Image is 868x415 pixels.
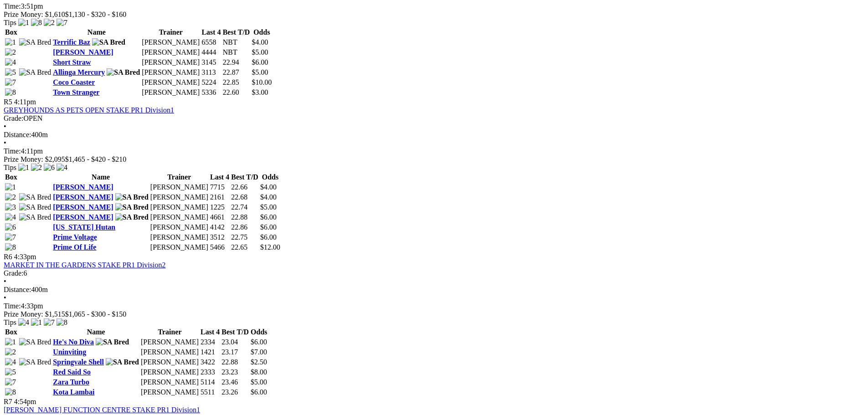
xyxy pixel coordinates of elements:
td: 4444 [201,48,221,57]
img: 4 [5,213,16,221]
td: 4661 [210,213,230,222]
img: SA Bred [106,358,139,366]
td: 23.26 [221,388,249,397]
a: Short Straw [53,58,91,66]
img: 1 [5,38,16,46]
div: 3:51pm [4,2,864,10]
img: 8 [5,88,16,97]
span: $1,065 - $300 - $150 [65,310,127,318]
td: [PERSON_NAME] [150,193,209,202]
td: 5336 [201,88,221,97]
span: R5 [4,98,12,106]
img: SA Bred [115,193,149,201]
div: 400m [4,286,864,294]
td: [PERSON_NAME] [141,68,200,77]
img: 8 [31,19,42,27]
a: [PERSON_NAME] [53,193,113,201]
th: Last 4 [201,28,221,37]
td: 6558 [201,38,221,47]
th: Last 4 [200,328,220,337]
img: 4 [5,58,16,67]
div: 6 [4,269,864,277]
th: Best T/D [222,28,251,37]
span: Grade: [4,269,24,277]
td: 3422 [200,358,220,367]
th: Trainer [150,173,209,182]
td: [PERSON_NAME] [141,78,200,87]
img: 1 [18,164,29,172]
td: [PERSON_NAME] [140,348,199,357]
img: SA Bred [19,38,51,46]
a: [US_STATE] Hutan [53,223,115,231]
td: 7715 [210,183,230,192]
span: $7.00 [251,348,267,356]
span: $5.00 [252,68,268,76]
span: $8.00 [251,368,267,376]
td: 23.46 [221,378,249,387]
td: [PERSON_NAME] [140,368,199,377]
a: He's No Diva [53,338,94,346]
img: 2 [31,164,42,172]
a: Uninviting [53,348,86,356]
a: Red Said So [53,368,91,376]
span: $4.00 [260,193,277,201]
img: 2 [5,48,16,56]
span: Tips [4,164,16,171]
td: [PERSON_NAME] [140,338,199,347]
th: Odds [250,328,267,337]
img: 8 [56,318,67,327]
img: 7 [56,19,67,27]
img: SA Bred [19,338,51,346]
a: Coco Coaster [53,78,95,86]
img: SA Bred [19,68,51,77]
th: Odds [251,28,272,37]
td: 22.68 [231,193,259,202]
span: $5.00 [252,48,268,56]
th: Odds [260,173,281,182]
img: SA Bred [19,358,51,366]
td: 3145 [201,58,221,67]
img: SA Bred [19,193,51,201]
img: SA Bred [92,38,125,46]
span: $6.00 [260,213,277,221]
img: 4 [5,358,16,366]
a: [PERSON_NAME] [53,183,113,191]
span: $12.00 [260,243,280,251]
span: Tips [4,318,16,326]
td: 22.85 [222,78,251,87]
img: SA Bred [19,203,51,211]
span: 4:33pm [14,253,36,261]
td: 5466 [210,243,230,252]
span: Grade: [4,114,24,122]
span: Time: [4,2,21,10]
img: 7 [44,318,55,327]
span: Box [5,173,17,181]
img: SA Bred [19,213,51,221]
span: $5.00 [260,203,277,211]
th: Best T/D [231,173,259,182]
img: 8 [5,388,16,396]
a: [PERSON_NAME] [53,203,113,211]
td: 2334 [200,338,220,347]
div: 4:11pm [4,147,864,155]
img: 7 [5,78,16,87]
a: Prime Of Life [53,243,96,251]
div: 400m [4,131,864,139]
td: 22.88 [231,213,259,222]
span: $6.00 [251,388,267,396]
td: [PERSON_NAME] [150,213,209,222]
th: Trainer [141,28,200,37]
span: • [4,123,6,130]
a: Terrific Baz [53,38,90,46]
span: $2.50 [251,358,267,366]
span: 4:54pm [14,398,36,405]
img: SA Bred [115,203,149,211]
span: 4:11pm [14,98,36,106]
span: • [4,277,6,285]
td: [PERSON_NAME] [140,358,199,367]
img: 1 [31,318,42,327]
img: 7 [5,378,16,386]
td: 23.17 [221,348,249,357]
td: 2161 [210,193,230,202]
th: Trainer [140,328,199,337]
